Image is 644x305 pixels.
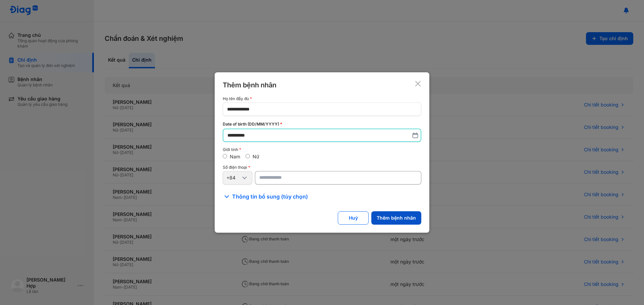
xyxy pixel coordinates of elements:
div: Giới tính [223,147,421,152]
div: Số điện thoại [223,165,421,170]
label: Nữ [253,154,259,159]
label: Nam [230,154,240,159]
div: Họ tên đầy đủ [223,96,421,101]
span: Thông tin bổ sung (tùy chọn) [232,193,308,201]
button: Thêm bệnh nhân [371,211,421,225]
button: Huỷ [338,211,369,225]
div: Date of birth (DD/MM/YYYY) [223,121,421,127]
div: Thêm bệnh nhân [223,80,276,90]
div: +84 [226,175,240,181]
